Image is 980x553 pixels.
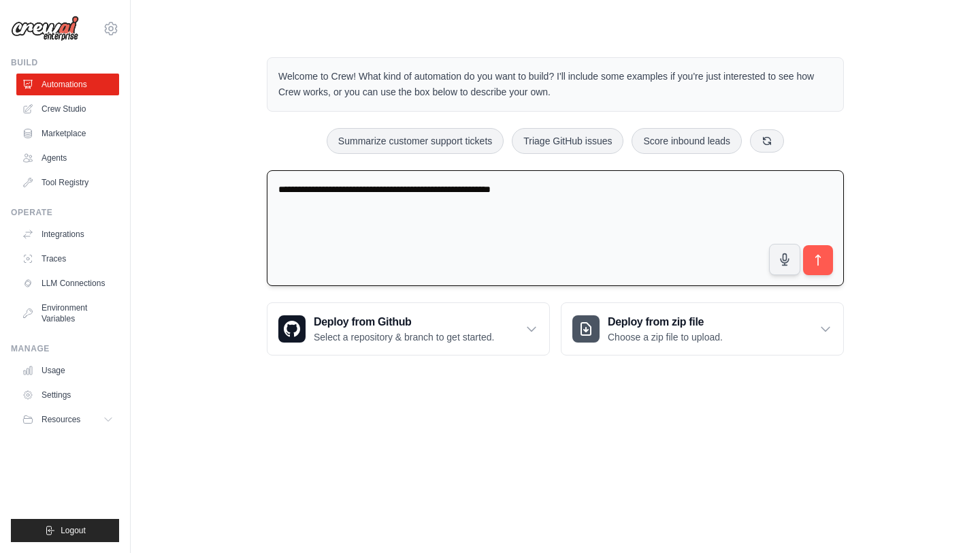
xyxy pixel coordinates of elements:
span: Logout [61,525,86,536]
a: Automations [16,74,119,95]
a: Settings [16,384,119,406]
a: Environment Variables [16,297,119,330]
a: Tool Registry [16,172,119,193]
div: Operate [11,207,119,218]
span: Resources [42,414,80,425]
button: Resources [16,409,119,430]
a: Crew Studio [16,98,119,120]
a: Integrations [16,223,119,245]
p: Welcome to Crew! What kind of automation do you want to build? I'll include some examples if you'... [278,69,832,100]
button: Triage GitHub issues [512,128,623,154]
h3: Deploy from Github [314,314,494,330]
button: Summarize customer support tickets [327,128,504,154]
button: Score inbound leads [632,128,742,154]
a: Usage [16,360,119,381]
a: Agents [16,147,119,169]
p: Select a repository & branch to get started. [314,330,494,344]
a: Traces [16,248,119,270]
h3: Deploy from zip file [608,314,723,330]
iframe: Chat Widget [912,488,980,553]
img: Logo [11,16,79,42]
a: Marketplace [16,123,119,144]
button: Logout [11,519,119,542]
a: LLM Connections [16,272,119,294]
div: Manage [11,343,119,354]
p: Choose a zip file to upload. [608,330,723,344]
div: Build [11,57,119,68]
